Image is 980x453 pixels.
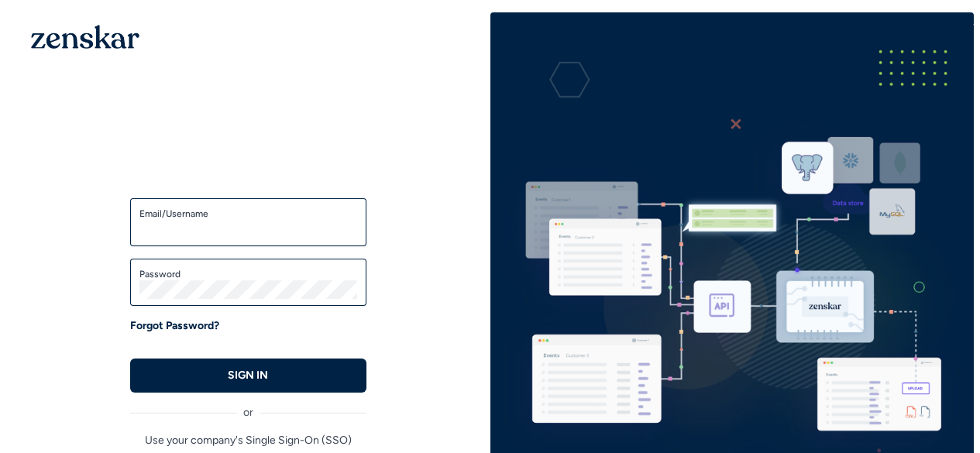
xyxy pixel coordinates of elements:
[130,318,219,334] a: Forgot Password?
[139,268,357,280] label: Password
[139,208,357,220] label: Email/Username
[130,393,366,420] div: or
[228,368,268,383] p: SIGN IN
[130,433,366,448] p: Use your company's Single Sign-On (SSO)
[130,359,366,393] button: SIGN IN
[31,25,139,49] img: 1OGAJ2xQqyY4LXKgY66KYq0eOWRCkrZdAb3gUhuVAqdWPZE9SRJmCz+oDMSn4zDLXe31Ii730ItAGKgCKgCCgCikA4Av8PJUP...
